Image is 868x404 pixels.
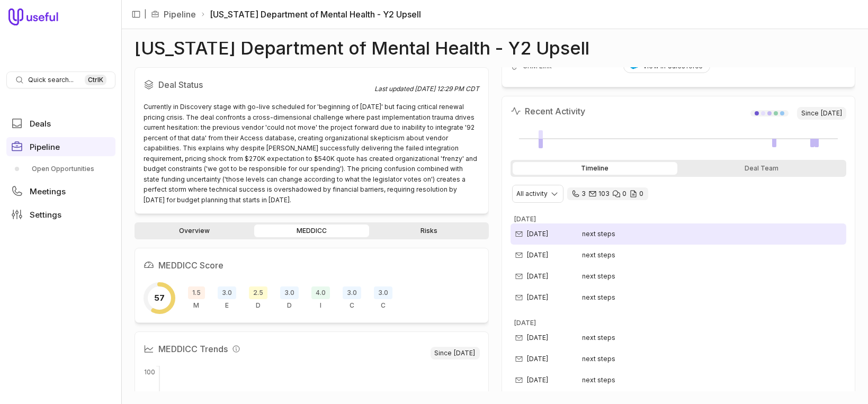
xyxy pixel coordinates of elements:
span: C [381,301,386,310]
time: [DATE] [527,230,549,238]
h2: MEDDICC Trends [144,340,431,357]
div: Competition [374,286,392,310]
time: [DATE] [527,355,549,363]
time: [DATE] [527,376,549,384]
span: | [144,8,147,21]
span: 3.0 [343,286,361,299]
div: Currently in Discovery stage with go-live scheduled for 'beginning of [DATE]' but facing critical... [144,102,480,205]
span: Settings [30,211,61,219]
div: Decision Process [280,286,299,310]
a: Overview [137,225,252,237]
span: next steps [583,230,616,238]
span: 2.5 [249,286,267,299]
span: Since [431,347,480,360]
span: Meetings [30,187,66,195]
span: next steps [583,355,616,363]
span: Quick search... [28,76,74,84]
span: next steps [583,376,616,384]
div: Overall MEDDICC score [144,282,175,314]
time: [DATE] [527,334,549,342]
h2: MEDDICC Score [144,257,480,274]
time: [DATE] 12:29 PM CDT [415,85,480,93]
time: [DATE] [527,272,549,281]
span: 3.0 [374,286,392,299]
time: [DATE] [527,293,549,302]
div: Metrics [188,286,205,310]
span: 57 [154,292,165,304]
span: Since [797,107,846,120]
time: [DATE] [454,349,476,357]
div: Indicate Pain [311,286,330,310]
a: Pipeline [164,8,196,21]
span: next steps [583,334,616,342]
span: D [256,301,261,310]
a: Deals [6,114,115,133]
div: Deal Team [679,162,844,175]
span: C [350,301,354,310]
time: [DATE] [515,319,536,327]
div: Last updated [375,85,480,93]
a: Risks [371,225,487,237]
a: MEDDICC [254,225,370,237]
span: M [194,301,200,310]
h1: [US_STATE] Department of Mental Health - Y2 Upsell [135,42,589,55]
div: Pipeline submenu [6,160,115,177]
div: Economic Buyer [218,286,236,310]
span: 3.0 [280,286,299,299]
span: next steps [583,293,616,302]
span: 3.0 [218,286,236,299]
div: Timeline [513,162,677,175]
button: Collapse sidebar [128,6,144,22]
li: [US_STATE] Department of Mental Health - Y2 Upsell [200,8,421,21]
time: [DATE] [527,251,549,259]
a: Meetings [6,182,115,201]
a: Settings [6,205,115,224]
h2: Deal Status [144,76,375,93]
span: E [225,301,229,310]
span: I [320,301,321,310]
span: next steps [583,272,616,281]
span: D [287,301,292,310]
span: 1.5 [188,286,205,299]
span: Deals [30,120,51,128]
span: Pipeline [30,143,60,151]
a: Pipeline [6,137,115,156]
time: [DATE] [515,215,536,223]
div: 3 calls and 103 email threads [567,187,648,200]
div: Decision Criteria [249,286,267,310]
kbd: Ctrl K [85,75,106,85]
h2: Recent Activity [511,105,586,118]
tspan: 100 [144,368,155,376]
time: [DATE] [821,109,842,118]
a: Open Opportunities [6,160,115,177]
div: Champion [343,286,361,310]
span: next steps [583,251,616,259]
span: 4.0 [311,286,330,299]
